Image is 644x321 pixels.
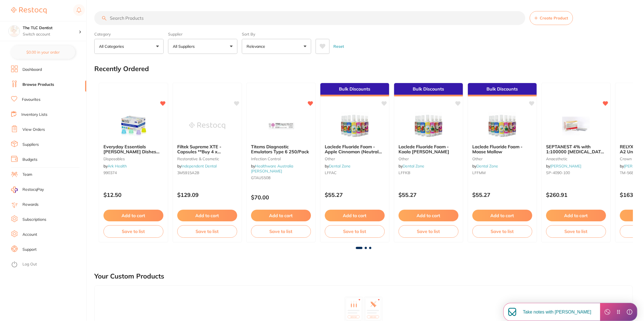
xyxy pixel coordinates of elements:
button: Add to cart [325,210,385,221]
img: Restocq Logo [11,7,47,14]
img: Everyday Essentials Dappen Dishes (200) [115,112,151,140]
span: by [251,164,293,174]
small: Infection Control [251,157,311,161]
button: Add to cart [177,210,237,221]
p: $70.00 [251,194,311,200]
img: Laclede Fluoride Foam - Koala Berry [410,112,447,140]
small: 3M5915A2B [177,170,237,175]
span: by [177,164,217,169]
b: Laclede Fluoride Foam - Apple Cinnamon (Neutral Sodium) [325,144,385,154]
img: Titems Diagnostic Emulators Type 6 250/Pack [263,112,299,140]
h2: Your Custom Products [94,272,164,280]
button: Save to list [103,225,163,237]
p: $55.27 [399,192,458,198]
div: Bulk Discounts [320,83,389,96]
label: Supplier [168,32,237,37]
div: Bulk Discounts [468,83,537,96]
b: Laclede Fluoride Foam - Koala Berry [399,144,458,154]
a: Dental Zone [329,164,351,169]
button: All Suppliers [168,39,237,54]
a: Dental Zone [403,164,424,169]
button: Log Out [11,260,85,269]
img: Laclede Fluoride Foam - Moose Mallow [484,112,520,140]
b: Everyday Essentials Dappen Dishes (200) [103,144,163,154]
h4: The TLC Dentist [23,25,79,31]
b: Laclede Fluoride Foam - Moose Mallow [472,144,532,154]
small: GTAUS508 [251,175,311,180]
a: Support [22,247,37,252]
div: Take notes with [PERSON_NAME] [504,303,600,321]
button: Save to list [399,225,458,237]
button: Create Product [530,11,573,25]
button: $0.00 in your order [11,46,75,59]
img: Laclede Fluoride Foam - Apple Cinnamon (Neutral Sodium) [337,112,373,140]
button: Add to cart [546,210,606,221]
label: Category [94,32,164,37]
span: RestocqPay [22,187,44,192]
a: Browse Products [22,82,54,87]
b: Titems Diagnostic Emulators Type 6 250/Pack [251,144,311,154]
a: View Orders [22,127,45,132]
button: Add to cart [251,210,311,221]
p: Switch account [23,32,79,37]
button: Relevance [242,39,311,54]
a: Favourites [22,97,40,102]
a: Healthware Australia [PERSON_NAME] [251,164,293,174]
p: All Categories [99,44,126,49]
small: LFFAC [325,170,385,175]
a: RestocqPay [11,187,44,193]
span: by [399,164,424,169]
a: Subscriptions [22,217,46,222]
button: Save to list [251,225,311,237]
img: The TLC Dentist [9,26,20,37]
p: All Suppliers [173,44,197,49]
span: Create Product [540,16,568,20]
small: other [472,157,532,161]
small: LFFMM [472,170,532,175]
img: RestocqPay [11,187,18,193]
small: SP-4090-100 [546,170,606,175]
input: Search Products [94,11,525,25]
button: Save to list [325,225,385,237]
label: Sort By [242,32,311,37]
p: $12.50 [103,192,163,198]
small: other [325,157,385,161]
b: Filtek Supreme XTE - Capsules **Buy 4 x Capsules** Receive 1 x Filtek Bulk Fil Flowable A2 (4862A... [177,144,237,154]
small: restorative & cosmetic [177,157,237,161]
h2: Recently Ordered [94,65,149,73]
button: Add to cart [472,210,532,221]
span: by [325,164,351,169]
a: Dental Zone [476,164,498,169]
a: Log Out [22,262,37,267]
a: Independent Dental [181,164,217,169]
a: Ark Health [108,164,127,169]
small: disposables [103,157,163,161]
span: by [472,164,498,169]
span: by [546,164,581,169]
a: Dashboard [22,67,42,72]
button: Reset [332,39,346,54]
small: anaesthetic [546,157,606,161]
b: SEPTANEST 4% with 1:100000 adrenalin 2.2ml 2xBox 50 GOLD [546,144,606,154]
img: SEPTANEST 4% with 1:100000 adrenalin 2.2ml 2xBox 50 GOLD [558,112,594,140]
p: $55.27 [325,192,385,198]
img: Filtek Supreme XTE - Capsules **Buy 4 x Capsules** Receive 1 x Filtek Bulk Fil Flowable A2 (4862A... [189,112,225,140]
button: Add to cart [103,210,163,221]
button: Add to cart [399,210,458,221]
p: $129.09 [177,192,237,198]
button: Save to list [177,225,237,237]
a: Rewards [22,202,39,207]
small: other [399,157,458,161]
p: Relevance [247,44,267,49]
button: Save to list [472,225,532,237]
button: All Categories [94,39,164,54]
a: Suppliers [22,142,39,147]
div: Bulk Discounts [394,83,463,96]
button: Save to list [546,225,606,237]
a: Inventory Lists [21,112,47,117]
a: Account [22,232,37,237]
a: Team [22,172,32,177]
span: by [103,164,127,169]
a: [PERSON_NAME] [550,164,581,169]
a: Restocq Logo [11,4,47,17]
